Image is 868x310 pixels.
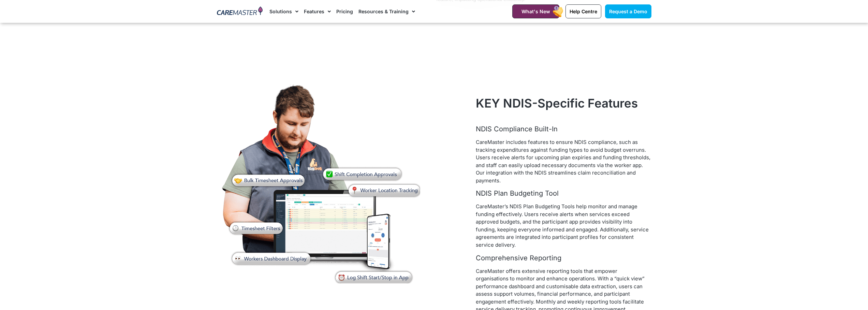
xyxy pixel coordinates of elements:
[565,4,601,18] a: Help Centre
[605,4,651,18] a: Request a Demo
[476,139,650,184] span: CareMaster includes features to ensure NDIS compliance, such as tracking expenditures against fun...
[476,189,559,197] span: NDIS Plan Budgeting Tool
[476,254,561,262] span: Comprehensive Reporting
[521,9,550,14] span: What's New
[476,125,558,133] span: NDIS Compliance Built-In
[609,9,647,14] span: Request a Demo
[476,203,649,248] span: CareMaster’s NDIS Plan Budgeting Tools help monitor and manage funding effectively. Users receive...
[512,4,559,18] a: What's New
[217,6,263,17] img: CareMaster Logo
[570,9,597,14] span: Help Centre
[476,96,651,110] h2: KEY NDIS-Specific Features
[217,79,425,286] img: Screenshot of a Big Dog app interface being used by a Big Dog support worker, showing features fo...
